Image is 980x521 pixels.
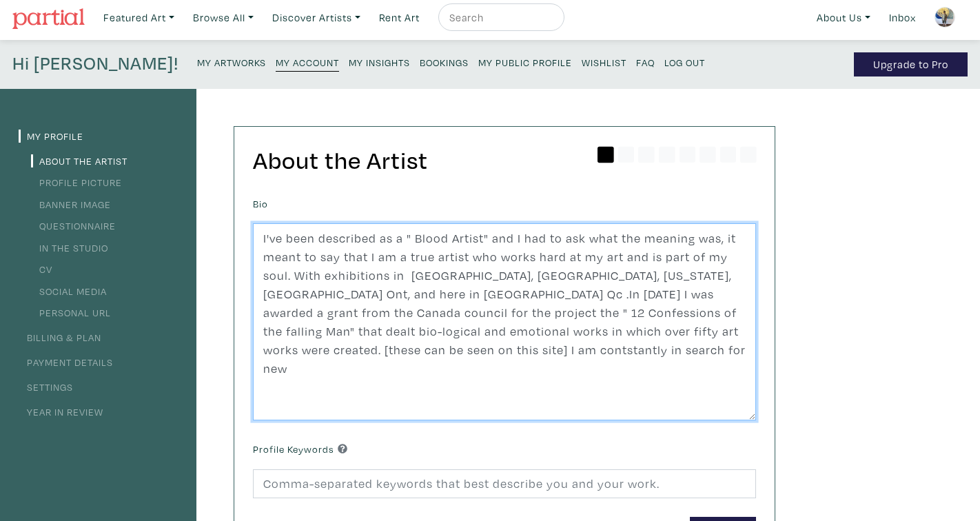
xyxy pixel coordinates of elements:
[19,130,83,143] a: My Profile
[420,56,469,69] small: Bookings
[448,9,551,26] input: Search
[31,198,111,211] a: Banner Image
[31,241,108,254] a: In the Studio
[31,306,111,319] a: Personal URL
[478,52,572,71] a: My Public Profile
[582,56,626,69] small: Wishlist
[276,56,339,69] small: My Account
[31,176,122,189] a: Profile Picture
[253,196,268,212] label: Bio
[197,52,266,71] a: My Artworks
[31,154,127,167] a: About the Artist
[19,380,73,394] a: Settings
[197,56,266,69] small: My Artworks
[854,52,968,76] a: Upgrade to Pro
[636,56,655,69] small: FAQ
[31,285,107,298] a: Social Media
[373,3,426,32] a: Rent Art
[276,52,339,72] a: My Account
[31,263,52,276] a: CV
[187,3,260,32] a: Browse All
[664,56,705,69] small: Log Out
[253,469,756,499] input: Comma-separated keywords that best describe you and your work.
[810,3,877,32] a: About Us
[349,52,410,71] a: My Insights
[582,52,626,71] a: Wishlist
[19,331,101,344] a: Billing & Plan
[478,56,572,69] small: My Public Profile
[12,52,178,76] h4: Hi [PERSON_NAME]!
[19,405,103,418] a: Year in Review
[19,356,113,369] a: Payment Details
[31,219,116,232] a: Questionnaire
[636,52,655,71] a: FAQ
[253,145,756,175] h2: About the Artist
[935,7,955,28] img: phpThumb.php
[664,52,705,71] a: Log Out
[266,3,367,32] a: Discover Artists
[883,3,922,32] a: Inbox
[420,52,469,71] a: Bookings
[253,442,347,457] label: Profile Keywords
[349,56,410,69] small: My Insights
[97,3,181,32] a: Featured Art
